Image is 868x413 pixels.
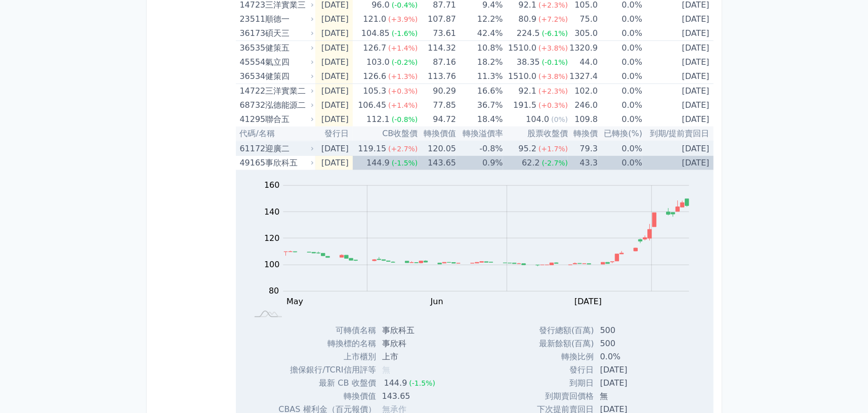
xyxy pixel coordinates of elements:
[516,84,539,98] div: 92.1
[356,98,388,112] div: 106.45
[315,112,353,127] td: [DATE]
[315,41,353,56] td: [DATE]
[598,41,642,56] td: 0.0%
[539,15,568,23] span: (+7.2%)
[456,84,503,99] td: 16.6%
[418,41,456,56] td: 114.32
[361,41,388,55] div: 126.7
[382,365,390,375] span: 無
[359,26,392,40] div: 104.85
[315,69,353,84] td: [DATE]
[418,112,456,127] td: 94.72
[315,84,353,99] td: [DATE]
[598,98,642,112] td: 0.0%
[642,112,713,127] td: [DATE]
[315,127,353,141] th: 發行日
[265,55,312,69] div: 氣立四
[376,324,443,337] td: 事欣科五
[511,98,539,112] div: 191.5
[364,55,392,69] div: 103.0
[418,69,456,84] td: 113.76
[642,26,713,41] td: [DATE]
[265,41,312,55] div: 健策五
[529,324,594,337] td: 發行總額(百萬)
[240,41,263,55] div: 36535
[642,41,713,56] td: [DATE]
[278,363,376,377] td: 擔保銀行/TCRI信用評等
[356,142,388,156] div: 119.15
[529,363,594,377] td: 發行日
[409,379,435,387] span: (-1.5%)
[353,127,418,141] th: CB收盤價
[542,29,568,37] span: (-6.1%)
[264,260,280,270] tspan: 100
[568,55,598,69] td: 44.0
[376,390,443,403] td: 143.65
[542,159,568,167] span: (-2.7%)
[240,12,263,26] div: 23511
[265,26,312,40] div: 碩天三
[418,12,456,26] td: 107.87
[418,55,456,69] td: 87.16
[568,127,598,141] th: 轉換價
[264,181,280,190] tspan: 160
[392,115,418,123] span: (-0.8%)
[240,98,263,112] div: 68732
[529,337,594,350] td: 最新餘額(百萬)
[594,363,671,377] td: [DATE]
[315,26,353,41] td: [DATE]
[539,87,568,95] span: (+2.3%)
[240,156,263,170] div: 49165
[568,26,598,41] td: 305.0
[598,12,642,26] td: 0.0%
[568,41,598,56] td: 1320.9
[642,69,713,84] td: [DATE]
[642,141,713,156] td: [DATE]
[286,297,303,307] tspan: May
[240,26,263,40] div: 36173
[456,55,503,69] td: 18.2%
[503,127,568,141] th: 股票收盤價
[418,98,456,112] td: 77.85
[539,44,568,52] span: (+3.8%)
[529,350,594,363] td: 轉換比例
[456,141,503,156] td: -0.8%
[315,12,353,26] td: [DATE]
[529,377,594,390] td: 到期日
[376,337,443,350] td: 事欣科
[529,390,594,403] td: 到期賣回價格
[278,390,376,403] td: 轉換價值
[240,84,263,98] div: 14722
[568,98,598,112] td: 246.0
[364,156,392,170] div: 144.9
[388,44,418,52] span: (+1.4%)
[551,115,568,123] span: (0%)
[265,84,312,98] div: 三洋實業二
[642,55,713,69] td: [DATE]
[642,84,713,99] td: [DATE]
[516,142,539,156] div: 95.2
[315,55,353,69] td: [DATE]
[568,84,598,99] td: 102.0
[506,69,539,84] div: 1510.0
[265,98,312,112] div: 泓德能源二
[598,84,642,99] td: 0.0%
[265,12,312,26] div: 順德一
[642,12,713,26] td: [DATE]
[539,101,568,109] span: (+0.3%)
[240,55,263,69] div: 45554
[278,350,376,363] td: 上市櫃別
[388,87,418,95] span: (+0.3%)
[265,156,312,170] div: 事欣科五
[598,55,642,69] td: 0.0%
[418,84,456,99] td: 90.29
[284,199,689,267] g: Series
[594,324,671,337] td: 500
[568,141,598,156] td: 79.3
[568,156,598,170] td: 43.3
[264,234,280,243] tspan: 120
[598,156,642,170] td: 0.0%
[642,156,713,170] td: [DATE]
[542,58,568,66] span: (-0.1%)
[524,112,551,127] div: 104.0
